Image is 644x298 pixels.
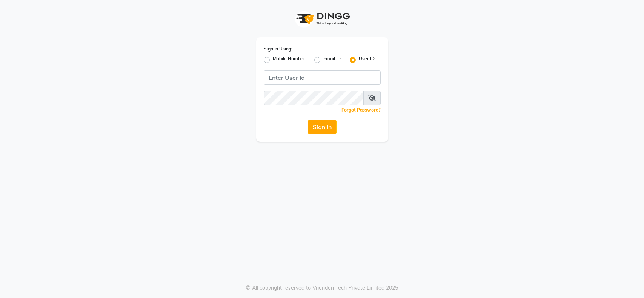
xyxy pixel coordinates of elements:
[264,46,292,52] label: Sign In Using:
[264,70,381,85] input: Username
[264,91,364,105] input: Username
[273,55,305,64] label: Mobile Number
[292,8,352,30] img: logo1.svg
[323,55,341,64] label: Email ID
[359,55,375,64] label: User ID
[308,120,337,134] button: Sign In
[341,107,381,113] a: Forgot Password?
